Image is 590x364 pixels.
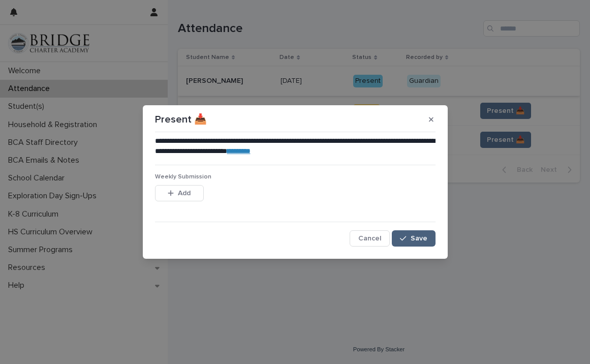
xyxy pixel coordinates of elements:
[350,230,390,247] button: Cancel
[155,113,207,126] p: Present 📥
[358,235,381,242] span: Cancel
[155,174,211,180] span: Weekly Submission
[155,185,204,201] button: Add
[411,235,427,242] span: Save
[178,190,191,197] span: Add
[392,230,435,247] button: Save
